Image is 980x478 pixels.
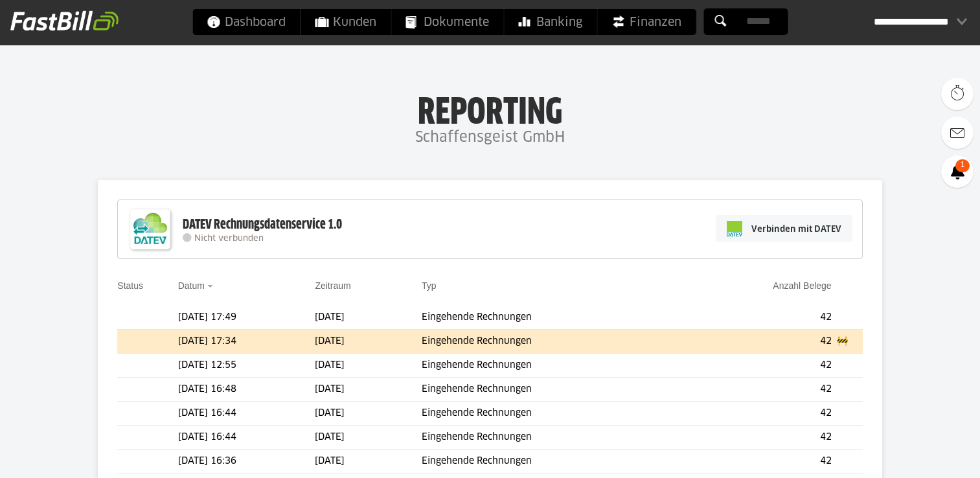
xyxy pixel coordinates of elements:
[207,9,286,35] span: Dashboard
[422,306,687,330] td: Eingehende Rechnungen
[315,354,422,378] td: [DATE]
[687,354,836,378] td: 42
[178,280,205,291] a: Datum
[315,402,422,426] td: [DATE]
[178,306,315,330] td: [DATE] 17:49
[391,9,503,35] a: Dokumente
[178,330,315,354] td: [DATE] 17:34
[687,450,836,473] td: 42
[716,215,852,242] a: Verbinden mit DATEV
[597,9,696,35] a: Finanzen
[315,450,422,473] td: [DATE]
[687,306,836,330] td: 42
[837,330,863,354] td: 🚧
[687,426,836,450] td: 42
[178,426,315,450] td: [DATE] 16:44
[315,378,422,402] td: [DATE]
[183,216,342,233] div: DATEV Rechnungsdatenservice 1.0
[751,222,841,235] span: Verbinden mit DATEV
[955,159,970,172] span: 1
[178,354,315,378] td: [DATE] 12:55
[315,426,422,450] td: [DATE]
[124,203,176,255] img: DATEV-Datenservice Logo
[687,330,836,354] td: 42
[611,9,681,35] span: Finanzen
[422,450,687,473] td: Eingehende Rechnungen
[178,450,315,473] td: [DATE] 16:36
[504,9,597,35] a: Banking
[315,9,376,35] span: Kunden
[518,9,582,35] span: Banking
[422,402,687,426] td: Eingehende Rechnungen
[687,402,836,426] td: 42
[880,439,967,472] iframe: Öffnet ein Widget, in dem Sie weitere Informationen finden
[10,10,119,31] img: fastbill_logo_white.png
[315,280,350,291] a: Zeitraum
[422,378,687,402] td: Eingehende Rechnungen
[687,378,836,402] td: 42
[422,354,687,378] td: Eingehende Rechnungen
[178,378,315,402] td: [DATE] 16:48
[117,280,143,291] a: Status
[727,221,742,236] img: pi-datev-logo-farbig-24.svg
[207,285,216,288] img: sort_desc.gif
[192,9,300,35] a: Dashboard
[130,91,850,125] h1: Reporting
[315,330,422,354] td: [DATE]
[405,9,489,35] span: Dokumente
[422,426,687,450] td: Eingehende Rechnungen
[422,280,437,291] a: Typ
[194,234,264,243] span: Nicht verbunden
[315,306,422,330] td: [DATE]
[301,9,391,35] a: Kunden
[773,280,831,291] a: Anzahl Belege
[422,330,687,354] td: Eingehende Rechnungen
[178,402,315,426] td: [DATE] 16:44
[941,155,974,188] a: 1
